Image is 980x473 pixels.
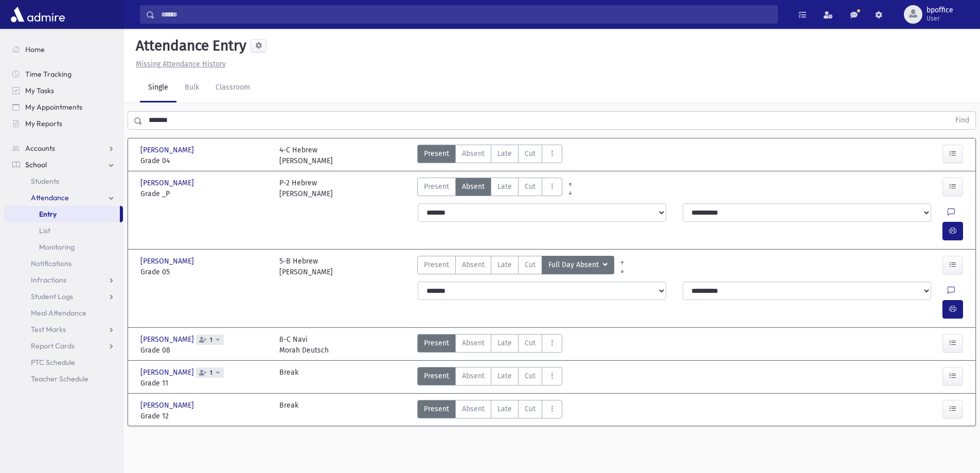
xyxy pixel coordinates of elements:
span: My Reports [25,119,62,128]
a: My Reports [4,115,123,132]
span: Late [497,338,512,348]
span: Full Day Absent [548,259,601,271]
span: Meal Attendance [31,308,86,318]
div: P-2 Hebrew [PERSON_NAME] [279,178,333,199]
span: Absent [462,404,485,414]
img: AdmirePro [8,4,67,25]
span: 1 [208,370,215,376]
span: Report Cards [31,341,75,351]
a: Infractions [4,272,123,288]
a: Test Marks [4,321,123,338]
span: Cut [525,148,536,159]
span: Present [424,338,449,348]
span: Present [424,404,449,414]
span: Present [424,148,449,159]
a: My Tasks [4,82,123,99]
span: Home [25,45,45,54]
span: 1 [208,337,215,343]
a: Accounts [4,140,123,156]
span: Present [424,371,449,381]
button: Find [949,112,975,129]
a: Notifications [4,255,123,272]
span: Absent [462,181,485,192]
span: Grade _P [140,188,269,199]
span: User [926,14,953,23]
span: Students [31,177,59,186]
a: PTC Schedule [4,354,123,371]
span: Absent [462,259,485,270]
a: List [4,222,123,239]
span: Notifications [31,259,72,268]
a: Missing Attendance History [132,60,226,68]
span: [PERSON_NAME] [140,178,196,188]
div: 5-B Hebrew [PERSON_NAME] [279,256,333,277]
a: School [4,156,123,173]
button: Full Day Absent [542,256,614,274]
a: Monitoring [4,239,123,255]
div: AttTypes [417,334,562,356]
div: Break [279,400,298,422]
span: [PERSON_NAME] [140,256,196,267]
span: [PERSON_NAME] [140,400,196,411]
span: Cut [525,181,536,192]
span: Late [497,259,512,270]
a: Attendance [4,189,123,206]
a: Student Logs [4,288,123,305]
a: Classroom [207,74,258,102]
span: [PERSON_NAME] [140,334,196,345]
span: Attendance [31,193,69,202]
span: Infractions [31,275,66,285]
a: My Appointments [4,99,123,115]
a: Time Tracking [4,66,123,82]
span: Time Tracking [25,69,72,79]
span: [PERSON_NAME] [140,367,196,378]
div: AttTypes [417,178,562,199]
span: My Tasks [25,86,54,95]
div: AttTypes [417,367,562,389]
span: Absent [462,371,485,381]
span: Absent [462,338,485,348]
a: Meal Attendance [4,305,123,321]
span: Grade 11 [140,378,269,389]
div: AttTypes [417,145,562,166]
h5: Attendance Entry [132,37,246,55]
span: Grade 08 [140,345,269,356]
span: Cut [525,338,536,348]
span: Late [497,371,512,381]
span: Teacher Schedule [31,374,88,383]
div: 4-C Hebrew [PERSON_NAME] [279,145,333,166]
u: Missing Attendance History [136,60,226,68]
span: Cut [525,259,536,270]
span: My Appointments [25,102,82,112]
a: Home [4,41,123,58]
span: Cut [525,404,536,414]
span: Student Logs [31,292,73,301]
a: Bulk [176,74,207,102]
a: Teacher Schedule [4,371,123,387]
span: Grade 04 [140,155,269,166]
span: [PERSON_NAME] [140,145,196,155]
a: Entry [4,206,120,222]
div: 8-C Navi Morah Deutsch [279,334,329,356]
div: AttTypes [417,256,614,277]
span: Monitoring [39,242,75,252]
span: Absent [462,148,485,159]
span: Present [424,259,449,270]
span: Late [497,404,512,414]
span: List [39,226,50,235]
span: Accounts [25,144,55,153]
span: Grade 12 [140,411,269,422]
span: bpoffice [926,6,953,14]
span: Entry [39,209,57,219]
span: PTC Schedule [31,358,75,367]
a: Single [140,74,176,102]
span: Present [424,181,449,192]
a: Report Cards [4,338,123,354]
span: School [25,160,47,169]
span: Grade 05 [140,267,269,277]
div: Break [279,367,298,389]
a: Students [4,173,123,189]
span: Test Marks [31,325,66,334]
div: AttTypes [417,400,562,422]
span: Cut [525,371,536,381]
